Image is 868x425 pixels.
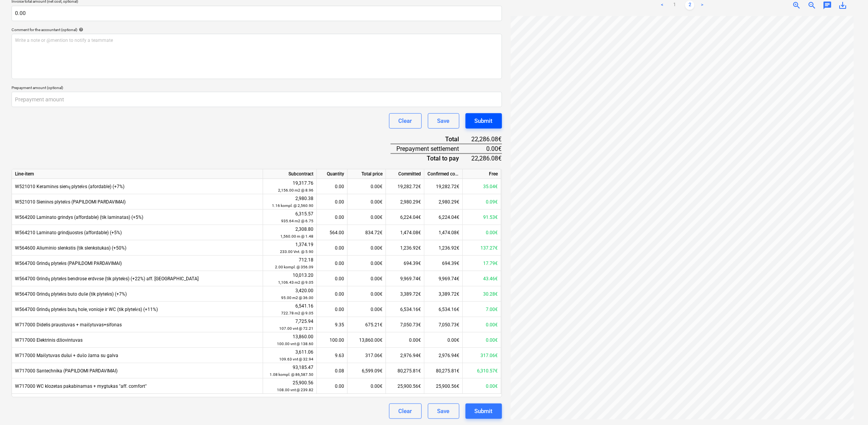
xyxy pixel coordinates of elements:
[386,271,424,286] div: 9,969.74€
[266,303,313,317] div: 6,541.16
[792,1,801,10] span: zoom_in
[278,280,313,284] small: 1,106.43 m2 @ 9.05
[463,240,501,256] div: 137.27€
[386,225,424,240] div: 1,474.08€
[463,271,501,286] div: 43.46€
[12,6,502,21] input: Invoice total amount (net cost, optional)
[15,230,122,235] span: W564210 Laminato grindjuostės (affordable) (+5%)
[658,1,667,10] a: Previous page
[386,256,424,271] div: 694.39€
[807,1,817,10] span: zoom_out
[386,179,424,194] div: 19,282.72€
[266,287,313,301] div: 3,420.00
[320,332,344,348] div: 100.00
[275,265,313,269] small: 2.00 kompl. @ 356.09
[391,144,472,154] div: Prepayment settlement
[386,363,424,379] div: 80,275.81€
[391,135,472,144] div: Total
[348,286,386,302] div: 0.00€
[463,169,501,179] div: Free
[463,225,501,240] div: 0.00€
[472,144,502,154] div: 0.00€
[15,322,122,327] span: W717000 Didelis praustuvas + maišytuvas+sifonas
[348,240,386,256] div: 0.00€
[697,1,707,10] a: Next page
[389,113,422,129] button: Clear
[278,188,313,192] small: 2,156.00 m2 @ 8.96
[15,184,124,189] span: W521010 Keraminės sienų plytelės (afordable) (+7%)
[386,348,424,363] div: 2,976.94€
[463,332,501,348] div: 0.00€
[399,116,412,126] div: Clear
[348,317,386,332] div: 675.21€
[320,317,344,332] div: 9.35
[463,194,501,210] div: 0.09€
[348,379,386,394] div: 0.00€
[348,332,386,348] div: 13,860.00€
[424,169,463,179] div: Confirmed costs
[823,1,832,10] span: chat
[266,180,313,194] div: 19,317.76
[463,363,501,379] div: 6,310.57€
[472,135,502,144] div: 22,286.08€
[348,256,386,271] div: 0.00€
[399,406,412,416] div: Clear
[266,318,313,332] div: 7,725.94
[348,348,386,363] div: 317.06€
[279,357,313,361] small: 109.63 vnt @ 32.94
[281,296,313,300] small: 95.00 m2 @ 36.00
[266,226,313,240] div: 2,308.80
[266,364,313,378] div: 93,185.47
[428,113,459,129] button: Save
[15,245,126,251] span: W564600 Aliuminio slenkstis (tik slenkstukas) (+50%)
[465,404,502,419] button: Submit
[475,116,493,126] div: Submit
[77,27,83,32] span: help
[15,291,127,297] span: W564700 Grindų plytelės buto duše (tik plytelės) (+7%)
[424,317,463,332] div: 7,050.73€
[15,337,83,343] span: W717000 Elektrinis džiovintuvas
[386,194,424,210] div: 2,980.29€
[348,179,386,194] div: 0.00€
[348,194,386,210] div: 0.00€
[320,302,344,317] div: 0.00
[463,179,501,194] div: 35.04€
[838,1,847,10] span: save_alt
[463,379,501,394] div: 0.00€
[463,317,501,332] div: 0.00€
[424,302,463,317] div: 6,534.16€
[424,363,463,379] div: 80,275.81€
[281,311,313,315] small: 722.78 m2 @ 9.05
[437,116,450,126] div: Save
[15,199,126,205] span: W521010 Sieninės plytelės (PAPILDOMI PARDAVIMAI)
[424,256,463,271] div: 694.39€
[266,379,313,394] div: 25,900.56
[266,256,313,271] div: 712.18
[317,169,348,179] div: Quantity
[320,379,344,394] div: 0.00
[424,194,463,210] div: 2,980.29€
[272,203,313,208] small: 1.16 kompl. @ 2,560.90
[320,256,344,271] div: 0.00
[389,404,422,419] button: Clear
[320,271,344,286] div: 0.00
[12,92,502,107] input: Prepayment amount
[277,342,313,346] small: 100.00 vnt @ 138.60
[15,215,143,220] span: W564200 Laminato grindys (affordable) (tik laminatas) (+5%)
[830,388,868,425] iframe: Chat Widget
[15,353,118,358] span: W717000 Maišytuvas dušui + dušo žarna su galva
[348,210,386,225] div: 0.00€
[320,179,344,194] div: 0.00
[348,271,386,286] div: 0.00€
[266,349,313,363] div: 3,611.06
[437,406,450,416] div: Save
[281,219,313,223] small: 935.64 m2 @ 6.75
[277,388,313,392] small: 108.00 vnt @ 239.82
[424,332,463,348] div: 0.00€
[320,363,344,379] div: 0.08
[463,286,501,302] div: 30.28€
[266,272,313,286] div: 10,013.20
[348,363,386,379] div: 6,599.09€
[463,210,501,225] div: 91.53€
[266,195,313,209] div: 2,980.38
